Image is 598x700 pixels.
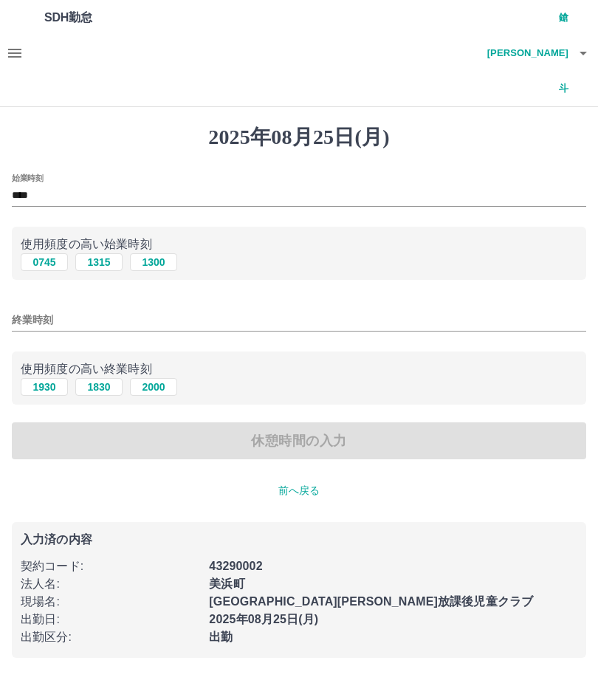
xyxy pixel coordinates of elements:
[75,378,123,396] button: 1830
[209,613,318,625] b: 2025年08月25日(月)
[21,378,68,396] button: 1930
[209,595,533,608] b: [GEOGRAPHIC_DATA][PERSON_NAME]放課後児童クラブ
[21,360,577,378] p: 使用頻度の高い終業時刻
[209,631,233,643] b: 出勤
[21,628,200,646] p: 出勤区分 :
[21,534,577,546] p: 入力済の内容
[21,575,200,593] p: 法人名 :
[21,593,200,611] p: 現場名 :
[130,253,177,271] button: 1300
[130,378,177,396] button: 2000
[12,172,43,183] label: 始業時刻
[12,483,586,498] p: 前へ戻る
[12,125,586,150] h1: 2025年08月25日(月)
[21,557,200,575] p: 契約コード :
[75,253,123,271] button: 1315
[209,560,262,572] b: 43290002
[209,577,244,590] b: 美浜町
[21,253,68,271] button: 0745
[21,236,577,253] p: 使用頻度の高い始業時刻
[21,611,200,628] p: 出勤日 :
